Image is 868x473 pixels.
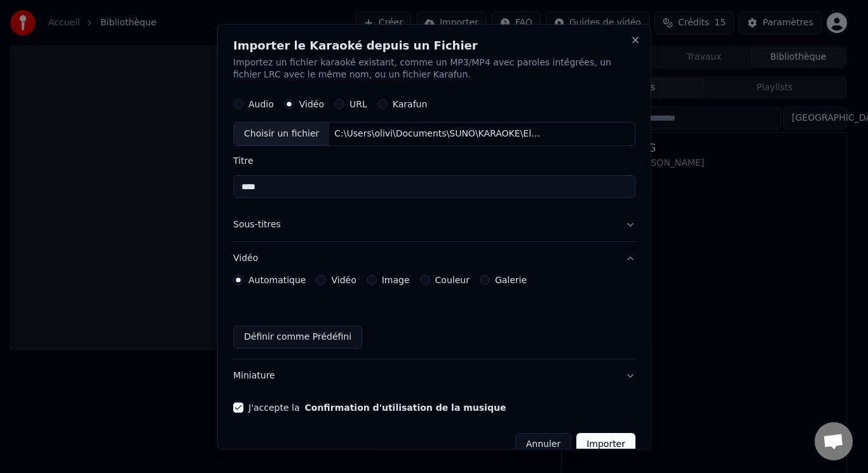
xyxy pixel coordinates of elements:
div: Vidéo [233,275,635,359]
button: J'accepte la [304,403,506,412]
button: Miniature [233,359,635,392]
label: Audio [248,100,274,109]
button: Vidéo [233,242,635,275]
label: Automatique [248,276,306,284]
label: J'accepte la [248,403,506,412]
button: Annuler [515,433,571,456]
button: Importer [576,433,635,456]
button: Sous-titres [233,208,635,241]
label: Vidéo [299,100,323,109]
label: Galerie [494,276,526,284]
button: Définir comme Prédéfini [233,326,362,349]
p: Importez un fichier karaoké existant, comme un MP3/MP4 avec paroles intégrées, un fichier LRC ave... [233,56,635,81]
label: Vidéo [331,276,356,284]
label: URL [349,100,367,109]
h2: Importer le Karaoké depuis un Fichier [233,39,635,51]
label: Couleur [435,276,469,284]
div: Choisir un fichier [234,123,329,145]
label: Image [381,276,409,284]
label: Karafun [392,100,427,109]
label: Titre [233,156,635,165]
div: C:\Users\olivi\Documents\SUNO\KARAOKE\Elle.mp4 [329,128,545,140]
